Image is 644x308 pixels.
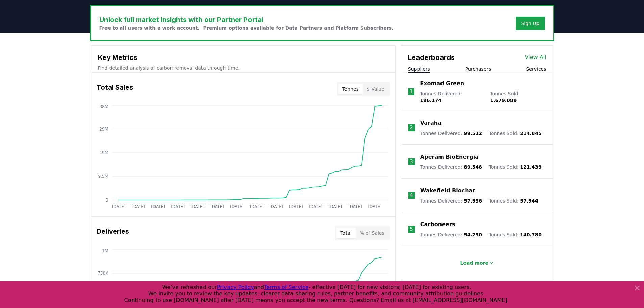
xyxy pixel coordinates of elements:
[356,228,388,238] button: % of Sales
[516,17,545,30] button: Sign Up
[420,79,464,88] a: Exomad Green
[455,256,499,270] button: Load more
[420,187,475,195] a: Wakefield Biochar
[464,198,482,204] span: 57.936
[464,164,482,170] span: 89.548
[336,228,356,238] button: Total
[98,271,109,276] tspan: 750K
[112,204,125,209] tspan: [DATE]
[489,197,538,204] p: Tonnes Sold :
[420,130,482,137] p: Tonnes Delivered :
[420,231,482,238] p: Tonnes Delivered :
[99,127,108,132] tspan: 29M
[420,220,455,229] a: Carboneers
[464,131,482,136] span: 99.512
[99,25,394,31] p: Free to all users with a work account. Premium options available for Data Partners and Platform S...
[97,82,133,96] h3: Total Sales
[489,164,542,170] p: Tonnes Sold :
[520,164,542,170] span: 121.433
[460,260,488,266] p: Load more
[131,204,145,209] tspan: [DATE]
[98,65,388,71] p: Find detailed analysis of carbon removal data through time.
[490,90,546,104] p: Tonnes Sold :
[520,131,542,136] span: 214.845
[210,204,224,209] tspan: [DATE]
[105,198,108,203] tspan: 0
[465,66,491,72] button: Purchasers
[489,130,542,137] p: Tonnes Sold :
[328,204,342,209] tspan: [DATE]
[97,226,129,240] h3: Deliveries
[520,198,538,204] span: 57.944
[490,98,517,103] span: 1.679.089
[525,53,546,62] a: View All
[420,119,442,127] a: Varaha
[420,153,479,161] a: Aperam BioEnergia
[420,164,482,170] p: Tonnes Delivered :
[489,231,542,238] p: Tonnes Sold :
[409,88,413,96] p: 1
[348,204,362,209] tspan: [DATE]
[338,84,363,94] button: Tonnes
[151,204,165,209] tspan: [DATE]
[408,66,430,72] button: Suppliers
[102,248,108,253] tspan: 1M
[99,15,394,25] h3: Unlock full market insights with our Partner Portal
[410,191,413,199] p: 4
[99,104,108,109] tspan: 38M
[98,174,108,179] tspan: 9.5M
[464,232,482,237] span: 54.730
[289,204,303,209] tspan: [DATE]
[230,204,244,209] tspan: [DATE]
[526,66,546,72] button: Services
[190,204,204,209] tspan: [DATE]
[410,124,413,132] p: 2
[249,204,263,209] tspan: [DATE]
[368,204,382,209] tspan: [DATE]
[410,158,413,166] p: 3
[98,52,388,63] h3: Key Metrics
[408,52,455,63] h3: Leaderboards
[420,98,442,103] span: 196.174
[420,197,482,204] p: Tonnes Delivered :
[99,150,108,155] tspan: 19M
[521,20,539,27] a: Sign Up
[420,90,483,104] p: Tonnes Delivered :
[410,225,413,233] p: 5
[363,84,388,94] button: $ Value
[171,204,185,209] tspan: [DATE]
[269,204,283,209] tspan: [DATE]
[520,232,542,237] span: 140.780
[309,204,323,209] tspan: [DATE]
